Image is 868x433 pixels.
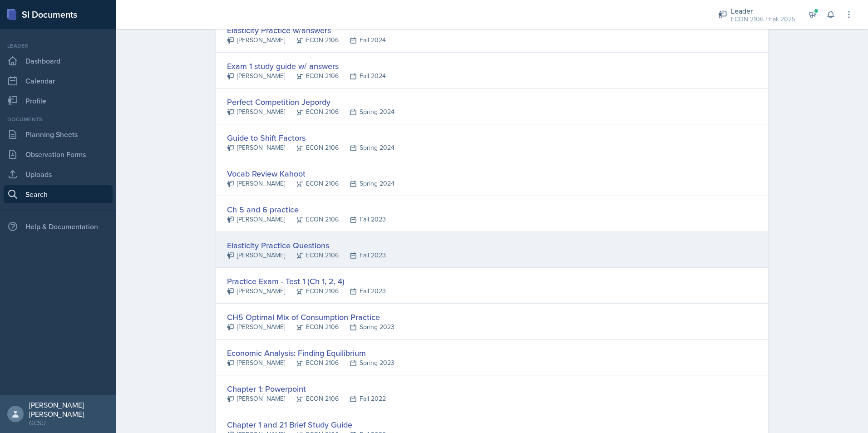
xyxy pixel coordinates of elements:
div: [PERSON_NAME] [227,286,285,296]
div: Chapter 1 and 21 Brief Study Guide [227,418,386,431]
a: Profile [4,92,113,110]
div: Chapter 1: Powerpoint [227,383,386,395]
div: [PERSON_NAME] [227,143,285,153]
div: Practice Exam - Test 1 (Ch 1, 2, 4) [227,275,386,287]
div: [PERSON_NAME] [227,71,285,81]
div: ECON 2106 [285,215,339,224]
div: [PERSON_NAME] [227,358,285,368]
a: Uploads [4,165,113,183]
div: Spring 2023 [339,322,395,332]
div: ECON 2106 / Fall 2025 [731,15,795,24]
a: Observation Forms [4,145,113,163]
div: [PERSON_NAME] [227,394,285,403]
div: Spring 2023 [339,358,395,368]
div: Documents [4,115,113,123]
div: [PERSON_NAME] [227,215,285,224]
div: CH5 Optimal Mix of Consumption Practice [227,311,395,323]
div: Guide to Shift Factors [227,132,395,144]
div: ECON 2106 [285,143,339,153]
a: Planning Sheets [4,125,113,143]
div: Elasticity Practice w/answers [227,24,386,36]
div: Spring 2024 [339,179,395,188]
div: ECON 2106 [285,322,339,332]
div: Fall 2022 [339,394,386,403]
div: Economic Analysis: Finding Equilibrium [227,347,395,359]
div: Ch 5 and 6 practice [227,203,386,216]
div: ECON 2106 [285,71,339,81]
div: ECON 2106 [285,107,339,117]
div: ECON 2106 [285,394,339,403]
div: Fall 2023 [339,251,386,260]
div: Perfect Competition Jepordy [227,96,395,108]
div: Leader [4,42,113,50]
div: [PERSON_NAME] [227,322,285,332]
div: [PERSON_NAME] [227,179,285,188]
div: GCSU [29,418,109,428]
div: Exam 1 study guide w/ answers [227,60,386,72]
div: [PERSON_NAME] [227,35,285,45]
div: ECON 2106 [285,251,339,260]
div: [PERSON_NAME] [227,107,285,117]
div: ECON 2106 [285,358,339,368]
div: Fall 2024 [339,35,386,45]
div: Vocab Review Kahoot [227,167,395,180]
a: Search [4,185,113,203]
div: Leader [731,5,795,16]
div: Fall 2023 [339,286,386,296]
div: ECON 2106 [285,179,339,188]
div: [PERSON_NAME] [PERSON_NAME] [29,400,109,418]
div: [PERSON_NAME] [227,251,285,260]
div: ECON 2106 [285,35,339,45]
div: Spring 2024 [339,107,395,117]
div: Help & Documentation [4,217,113,236]
a: Calendar [4,72,113,90]
div: Fall 2023 [339,215,386,224]
div: Elasticity Practice Questions [227,239,386,251]
a: Dashboard [4,52,113,70]
div: Spring 2024 [339,143,395,153]
div: Fall 2024 [339,71,386,81]
div: ECON 2106 [285,286,339,296]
